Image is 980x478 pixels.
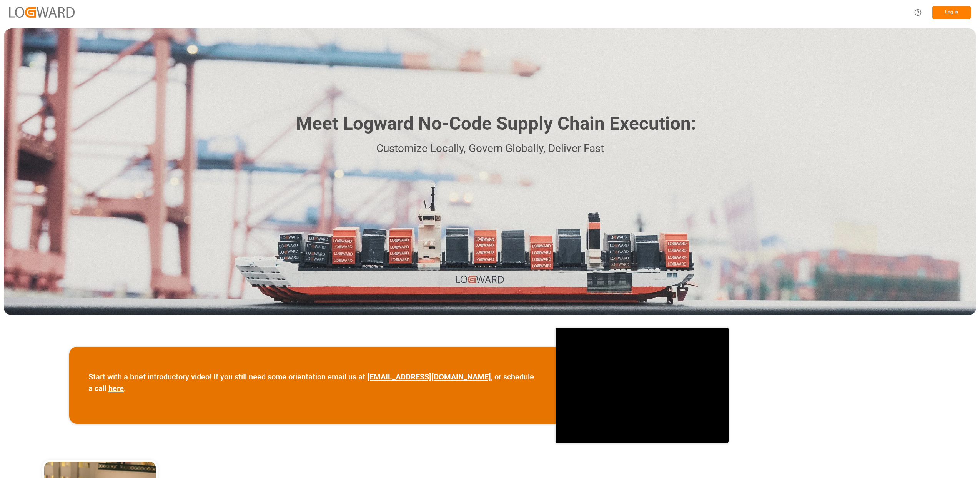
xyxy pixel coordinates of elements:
img: Logward_new_orange.png [9,7,75,17]
button: Log In [932,6,971,19]
p: Start with a brief introductory video! If you still need some orientation email us at , or schedu... [88,371,536,394]
button: Help Center [909,4,927,21]
h1: Meet Logward No-Code Supply Chain Execution: [296,110,696,137]
p: Customize Locally, Govern Globally, Deliver Fast [285,140,696,157]
a: [EMAIL_ADDRESS][DOMAIN_NAME] [367,372,491,381]
a: here [108,384,124,393]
